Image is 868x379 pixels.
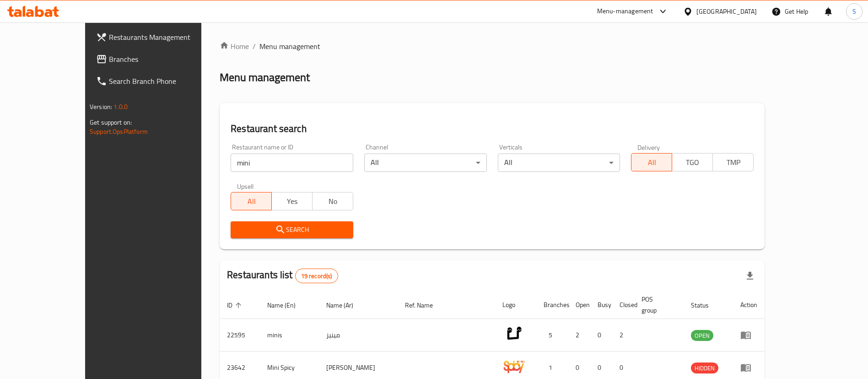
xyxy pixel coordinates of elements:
[227,268,338,283] h2: Restaurants list
[271,192,313,210] button: Yes
[227,300,244,311] span: ID
[231,122,754,136] h2: Restaurant search
[238,224,346,236] span: Search
[691,330,713,341] span: OPEN
[612,291,634,319] th: Closed
[568,291,590,319] th: Open
[259,41,320,52] span: Menu management
[364,154,487,172] div: All
[590,319,612,352] td: 0
[712,153,754,171] button: TMP
[635,156,669,169] span: All
[89,48,230,70] a: Branches
[237,183,254,189] label: Upsell
[733,291,765,319] th: Action
[717,156,750,169] span: TMP
[312,192,353,210] button: No
[631,153,672,171] button: All
[495,291,536,319] th: Logo
[109,76,223,87] span: Search Branch Phone
[568,319,590,352] td: 2
[220,41,249,52] a: Home
[691,300,721,311] span: Status
[220,41,765,52] nav: breadcrumb
[231,192,272,210] button: All
[676,156,709,169] span: TGO
[498,154,620,172] div: All
[536,291,568,319] th: Branches
[316,195,350,208] span: No
[739,265,761,287] div: Export file
[326,300,365,311] span: Name (Ar)
[642,294,673,316] span: POS group
[696,6,757,16] div: [GEOGRAPHIC_DATA]
[637,144,660,150] label: Delivery
[113,101,128,113] span: 1.0.0
[90,101,112,113] span: Version:
[536,319,568,352] td: 5
[691,363,718,374] span: HIDDEN
[231,221,353,238] button: Search
[740,330,757,341] div: Menu
[260,319,318,352] td: minis
[502,322,525,345] img: minis
[502,354,525,377] img: Mini Spicy
[275,195,309,208] span: Yes
[267,300,307,311] span: Name (En)
[405,300,445,311] span: Ref. Name
[90,126,148,137] a: Support.OpsPlatform
[672,153,713,171] button: TGO
[740,362,757,373] div: Menu
[296,272,338,280] span: 19 record(s)
[89,26,230,48] a: Restaurants Management
[295,269,338,283] div: Total records count
[319,319,398,352] td: مينيز
[852,6,856,16] span: S
[220,319,260,352] td: 22595
[109,54,223,65] span: Branches
[90,116,132,128] span: Get support on:
[89,70,230,92] a: Search Branch Phone
[220,70,310,85] h2: Menu management
[691,363,718,374] div: HIDDEN
[231,154,353,172] input: Search for restaurant name or ID..
[597,6,653,17] div: Menu-management
[612,319,634,352] td: 2
[590,291,612,319] th: Busy
[235,195,268,208] span: All
[109,32,223,43] span: Restaurants Management
[253,41,256,52] li: /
